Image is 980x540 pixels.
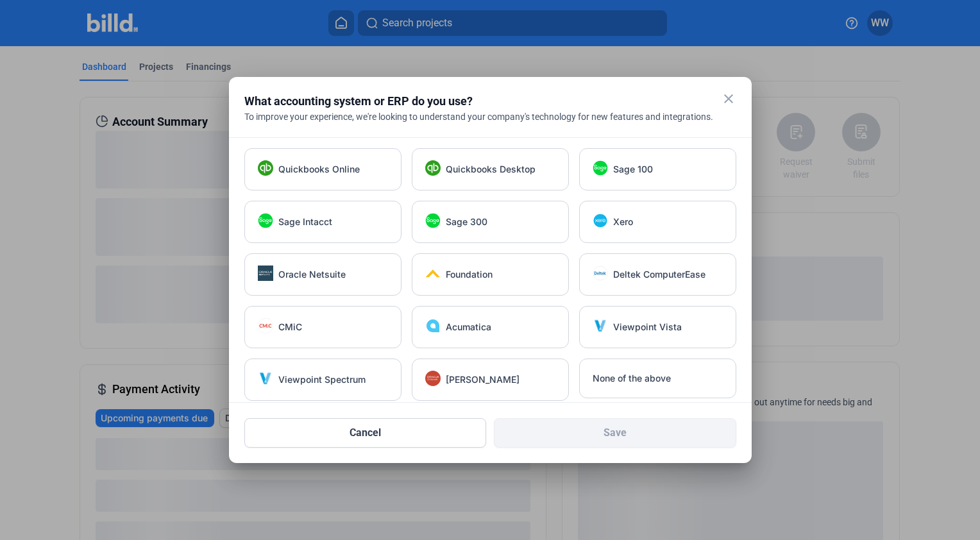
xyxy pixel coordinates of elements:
[244,418,487,448] button: Cancel
[278,321,302,333] span: CMiC
[494,418,736,448] button: Save
[613,321,682,333] span: Viewpoint Vista
[613,163,653,176] span: Sage 100
[593,372,671,385] span: None of the above
[446,163,536,176] span: Quickbooks Desktop
[613,215,633,228] span: Xero
[278,215,332,228] span: Sage Intacct
[446,215,487,228] span: Sage 300
[244,110,736,123] div: To improve your experience, we're looking to understand your company's technology for new feature...
[446,268,493,281] span: Foundation
[278,163,360,176] span: Quickbooks Online
[446,321,491,333] span: Acumatica
[278,373,366,386] span: Viewpoint Spectrum
[244,92,704,110] div: What accounting system or ERP do you use?
[446,373,520,386] span: [PERSON_NAME]
[613,268,705,281] span: Deltek ComputerEase
[278,268,346,281] span: Oracle Netsuite
[721,91,736,106] mat-icon: close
